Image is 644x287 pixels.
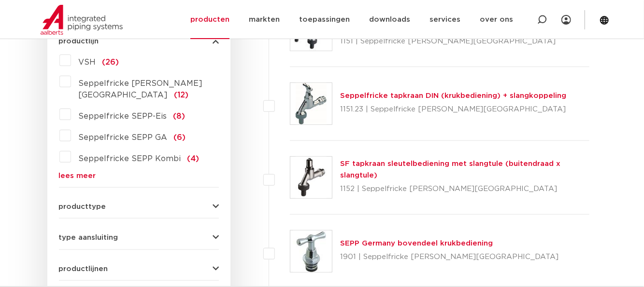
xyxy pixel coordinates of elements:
[290,83,332,124] img: Thumbnail for Seppelfricke tapkraan DIN (krukbediening) + slangkoppeling
[59,38,219,45] button: productlijn
[59,172,219,179] a: lees meer
[174,134,186,141] span: (6)
[340,102,566,117] p: 1151.23 | Seppelfricke [PERSON_NAME][GEOGRAPHIC_DATA]
[59,203,106,210] span: producttype
[290,231,332,272] img: Thumbnail for SEPP Germany bovendeel krukbediening
[79,112,167,120] span: Seppelfricke SEPP-Eis
[59,234,219,241] button: type aansluiting
[340,92,566,99] a: Seppelfricke tapkraan DIN (krukbediening) + slangkoppeling
[340,34,590,49] p: 1151 | Seppelfricke [PERSON_NAME][GEOGRAPHIC_DATA]
[59,265,108,273] span: productlijnen
[340,181,590,197] p: 1152 | Seppelfricke [PERSON_NAME][GEOGRAPHIC_DATA]
[173,112,186,120] span: (8)
[79,134,168,141] span: Seppelfricke SEPP GA
[340,249,558,265] p: 1901 | Seppelfricke [PERSON_NAME][GEOGRAPHIC_DATA]
[59,203,219,210] button: producttype
[102,58,119,66] span: (26)
[59,265,219,273] button: productlijnen
[187,155,200,163] span: (4)
[79,155,181,163] span: Seppelfricke SEPP Kombi
[290,157,332,198] img: Thumbnail for SF tapkraan sleutelbediening met slangtule (buitendraad x slangtule)
[79,80,203,99] span: Seppelfricke [PERSON_NAME][GEOGRAPHIC_DATA]
[340,240,493,247] a: SEPP Germany bovendeel krukbediening
[59,234,118,241] span: type aansluiting
[174,91,189,99] span: (12)
[59,38,99,45] span: productlijn
[79,58,96,66] span: VSH
[340,160,560,179] a: SF tapkraan sleutelbediening met slangtule (buitendraad x slangtule)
